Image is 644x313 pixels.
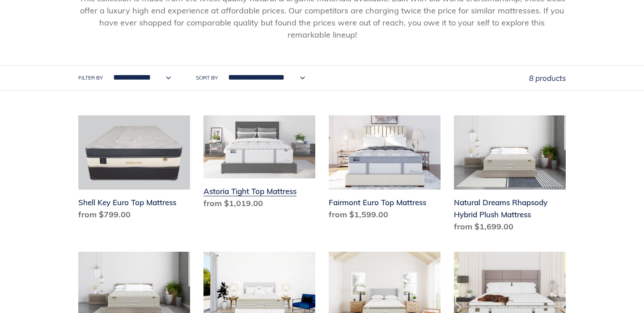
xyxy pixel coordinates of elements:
[78,115,190,224] a: Shell Key Euro Top Mattress
[329,115,441,224] a: Fairmont Euro Top Mattress
[529,73,566,83] span: 8 products
[196,74,218,82] label: Sort by
[78,74,103,82] label: Filter by
[203,115,315,213] a: Astoria Tight Top Mattress
[454,115,566,237] a: Natural Dreams Rhapsody Hybrid Plush Mattress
